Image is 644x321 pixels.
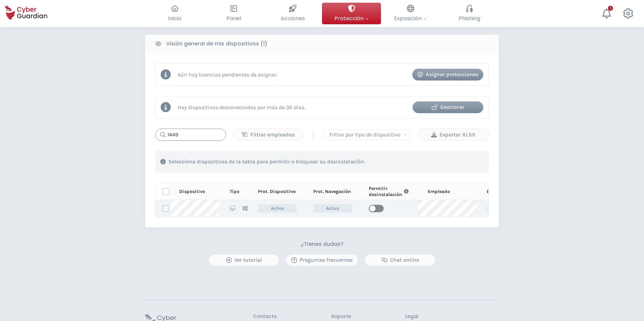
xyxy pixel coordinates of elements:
[233,129,303,140] button: Filtrar empleados
[263,3,322,24] button: Acciones
[413,101,483,113] button: Gestionar
[214,256,274,264] div: Ver tutorial
[238,131,298,139] div: Filtrar empleados
[155,129,226,141] input: Buscar...
[440,3,499,24] button: Phishing
[412,69,483,81] button: Asignar protecciones
[334,14,369,23] span: Protección
[301,241,344,248] h3: ¿Tienes dudas?
[178,104,305,110] p: Hay dispositivos desconectados por más de 30 días.
[145,3,204,24] button: Inicio
[230,189,239,195] p: Tipo
[459,14,480,23] span: Phishing
[423,131,483,139] div: Exportar XLSX
[608,6,613,11] div: 1
[402,186,410,197] button: Link to FAQ information
[394,14,427,23] span: Exposición
[313,189,351,195] p: Prot. Navegación
[417,70,478,78] div: Asignar protecciones
[312,130,315,140] span: |
[286,254,358,266] button: Preguntas frecuentes
[428,189,450,195] p: Empleado
[313,204,352,213] span: Activa
[258,189,296,195] p: Prot. Dispositivo
[166,40,267,48] b: Visión general de mis dispositivos (1)
[226,14,241,23] span: Panel
[258,204,297,213] span: Activa
[331,314,351,320] h3: Soporte
[418,129,489,140] button: Exportar XLSX
[405,314,499,320] h3: Legal
[208,254,279,266] button: Ver tutorial
[322,3,381,24] button: Protección
[418,103,478,111] div: Gestionar
[168,14,182,23] span: Inicio
[281,14,305,23] span: Acciones
[253,314,277,320] h3: Contacto
[381,3,440,24] button: Exposición
[291,256,353,264] div: Preguntas frecuentes
[370,256,430,264] div: Chat online
[365,254,436,266] button: Chat online
[204,3,263,24] button: Panel
[487,189,509,195] p: Etiquetas
[168,158,365,165] p: Selecciona dispositivos de la tabla para permitir o bloquear su desinstalación.
[369,186,402,197] p: Permitir desinstalación
[178,71,278,78] p: Aún hay licencias pendientes de asignar.
[179,189,205,195] p: Dispositivo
